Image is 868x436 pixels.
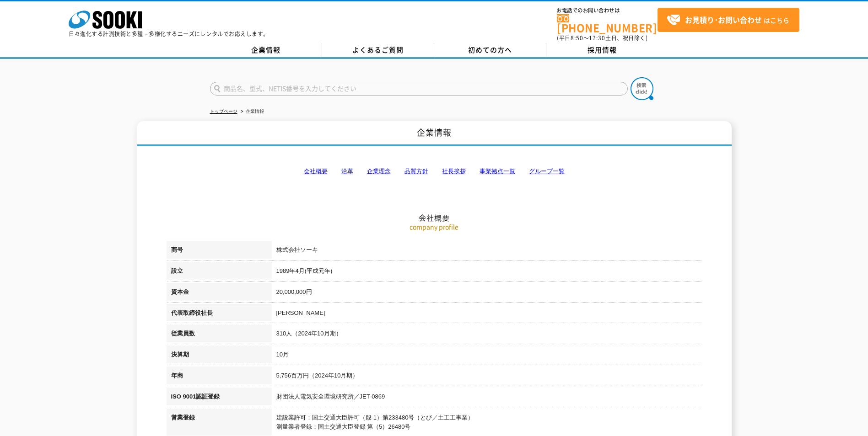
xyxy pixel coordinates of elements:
span: (平日 ～ 土日、祝日除く) [557,34,647,42]
a: 事業拠点一覧 [480,168,515,175]
span: 初めての方へ [468,45,512,55]
td: 株式会社ソーキ [272,241,702,262]
p: company profile [167,222,702,232]
a: 社長挨拶 [442,168,466,175]
th: 代表取締役社長 [167,304,272,325]
a: グループ一覧 [529,168,565,175]
a: 採用情報 [546,43,658,57]
td: 20,000,000円 [272,283,702,304]
td: 5,756百万円（2024年10月期） [272,367,702,388]
h2: 会社概要 [167,122,702,223]
td: 財団法人電気安全環境研究所／JET-0869 [272,388,702,409]
th: 決算期 [167,346,272,367]
td: [PERSON_NAME] [272,304,702,325]
th: 商号 [167,241,272,262]
span: お電話でのお問い合わせは [557,8,658,13]
li: 企業情報 [239,107,264,117]
th: 設立 [167,262,272,283]
td: 1989年4月(平成元年) [272,262,702,283]
strong: お見積り･お問い合わせ [685,14,762,25]
td: 10月 [272,346,702,367]
th: 資本金 [167,283,272,304]
th: 年商 [167,367,272,388]
p: 日々進化する計測技術と多種・多様化するニーズにレンタルでお応えします。 [69,31,269,37]
a: 企業情報 [210,43,322,57]
th: ISO 9001認証登録 [167,388,272,409]
span: 17:30 [589,34,605,42]
a: お見積り･お問い合わせはこちら [658,8,799,32]
a: トップページ [210,109,237,114]
a: [PHONE_NUMBER] [557,14,658,33]
h1: 企業情報 [137,121,732,146]
a: 沿革 [341,168,353,175]
a: 初めての方へ [434,43,546,57]
span: はこちら [667,13,789,27]
a: よくあるご質問 [322,43,434,57]
span: 8:50 [571,34,583,42]
a: 会社概要 [304,168,328,175]
input: 商品名、型式、NETIS番号を入力してください [210,82,628,96]
a: 企業理念 [367,168,391,175]
td: 310人（2024年10月期） [272,324,702,346]
img: btn_search.png [631,77,653,100]
a: 品質方針 [404,168,428,175]
th: 従業員数 [167,324,272,346]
